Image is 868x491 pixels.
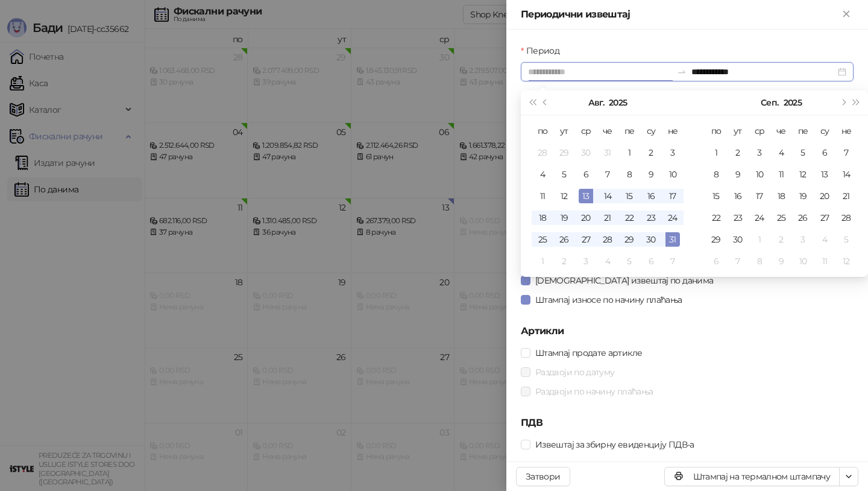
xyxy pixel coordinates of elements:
span: Раздвоји по датуму [530,366,619,379]
div: 19 [796,189,810,203]
th: ут [727,120,749,142]
span: Штампај продате артикле [530,346,647,360]
div: 30 [644,232,658,247]
div: 4 [600,254,615,268]
td: 2025-08-01 [618,142,640,163]
div: 4 [774,145,788,160]
div: 9 [731,167,745,182]
button: Претходни месец (PageUp) [539,90,552,115]
div: 31 [600,145,615,160]
span: Извештај за збирну евиденцију ПДВ-а [530,438,699,451]
div: 31 [665,232,680,247]
td: 2025-09-28 [835,207,857,229]
td: 2025-08-21 [597,207,618,229]
div: 22 [622,211,637,225]
div: 11 [774,167,788,182]
td: 2025-09-01 [532,250,553,272]
td: 2025-07-28 [532,142,553,163]
td: 2025-08-03 [662,142,684,163]
div: 22 [709,211,723,225]
td: 2025-09-24 [749,207,770,229]
td: 2025-09-21 [835,185,857,207]
td: 2025-08-13 [575,185,597,207]
td: 2025-08-25 [532,229,553,250]
div: 4 [535,167,550,182]
div: 23 [644,211,658,225]
span: Штампај износе по начину плаћања [530,293,687,306]
div: 10 [752,167,767,182]
div: 17 [665,189,680,203]
td: 2025-10-03 [792,229,814,250]
div: Периодични извештај [521,7,839,22]
div: 11 [817,254,832,268]
th: ср [749,120,770,142]
div: 3 [665,145,680,160]
div: 8 [752,254,767,268]
div: 7 [665,254,680,268]
div: 17 [752,189,767,203]
div: 26 [796,211,810,225]
th: по [705,120,727,142]
td: 2025-09-02 [553,250,575,272]
span: to [677,67,687,77]
td: 2025-10-06 [705,250,727,272]
button: Следећи месец (PageDown) [836,90,849,115]
div: 2 [557,254,571,268]
td: 2025-07-30 [575,142,597,163]
td: 2025-10-08 [749,250,770,272]
td: 2025-09-07 [835,142,857,163]
button: Изабери месец [761,90,778,115]
td: 2025-09-13 [814,163,835,185]
div: 28 [535,145,550,160]
td: 2025-08-16 [640,185,662,207]
th: су [814,120,835,142]
span: [DEMOGRAPHIC_DATA] извештај по данима [530,274,718,287]
div: 30 [731,232,745,247]
td: 2025-08-27 [575,229,597,250]
div: 27 [817,211,832,225]
div: 27 [579,232,593,247]
div: 2 [774,232,788,247]
td: 2025-08-14 [597,185,618,207]
td: 2025-10-09 [770,250,792,272]
div: 24 [752,211,767,225]
th: не [835,120,857,142]
td: 2025-09-27 [814,207,835,229]
div: 7 [839,145,854,160]
div: 10 [796,254,810,268]
th: че [597,120,618,142]
td: 2025-08-20 [575,207,597,229]
td: 2025-10-04 [814,229,835,250]
div: 4 [817,232,832,247]
div: 20 [817,189,832,203]
th: су [640,120,662,142]
td: 2025-09-22 [705,207,727,229]
td: 2025-09-02 [727,142,749,163]
div: 21 [600,211,615,225]
td: 2025-09-12 [792,163,814,185]
td: 2025-08-28 [597,229,618,250]
div: 20 [579,211,593,225]
div: 6 [644,254,658,268]
td: 2025-09-30 [727,229,749,250]
div: 28 [839,211,854,225]
button: Затвори [516,467,570,486]
th: че [770,120,792,142]
td: 2025-08-23 [640,207,662,229]
th: пе [618,120,640,142]
div: 2 [731,145,745,160]
input: Период [528,65,672,78]
div: 7 [731,254,745,268]
td: 2025-08-19 [553,207,575,229]
td: 2025-09-23 [727,207,749,229]
td: 2025-09-06 [814,142,835,163]
div: 12 [557,189,571,203]
div: 18 [535,211,550,225]
button: Изабери месец [588,90,604,115]
td: 2025-10-05 [835,229,857,250]
div: 29 [709,232,723,247]
button: Close [839,7,854,22]
div: 15 [622,189,637,203]
div: 29 [622,232,637,247]
div: 3 [579,254,593,268]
